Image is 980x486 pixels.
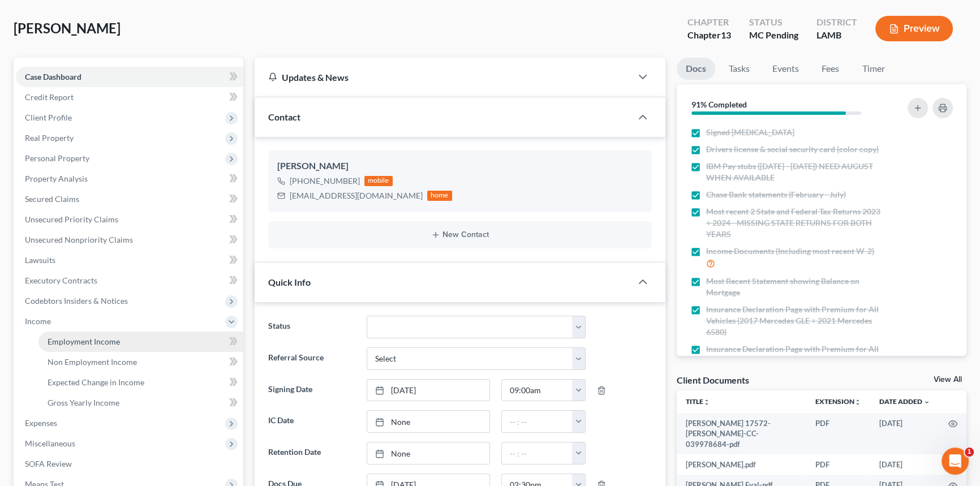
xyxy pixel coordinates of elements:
[853,58,894,80] a: Timer
[706,144,879,155] span: Drivers license & social security card (color copy)
[25,72,81,81] span: Case Dashboard
[677,454,807,475] td: [PERSON_NAME].pdf
[934,376,962,384] a: View All
[38,372,243,393] a: Expected Change in Income
[16,270,243,291] a: Executory Contracts
[268,111,300,122] span: Contact
[806,413,870,454] td: PDF
[721,29,731,40] span: 13
[263,316,361,338] label: Status
[703,399,710,406] i: unfold_more
[268,71,618,83] div: Updates & News
[25,418,57,428] span: Expenses
[686,397,710,406] a: Titleunfold_more
[677,58,715,80] a: Docs
[48,398,119,407] span: Gross Yearly Income
[427,191,452,201] div: home
[816,29,857,42] div: LAMB
[25,255,55,265] span: Lawsuits
[25,214,118,224] span: Unsecured Priority Claims
[290,190,423,201] div: [EMAIL_ADDRESS][DOMAIN_NAME]
[38,332,243,352] a: Employment Income
[25,174,88,183] span: Property Analysis
[16,250,243,270] a: Lawsuits
[25,133,74,143] span: Real Property
[367,411,489,432] a: None
[16,454,243,474] a: SOFA Review
[25,459,72,468] span: SOFA Review
[502,442,573,464] input: -- : --
[706,189,846,200] span: Chase Bank statements (February - July)
[25,235,133,244] span: Unsecured Nonpriority Claims
[677,374,749,386] div: Client Documents
[16,230,243,250] a: Unsecured Nonpriority Claims
[502,380,573,401] input: -- : --
[48,357,137,367] span: Non Employment Income
[875,16,953,41] button: Preview
[706,206,884,240] span: Most recent 2 State and Federal Tax Returns 2023 + 2024 - MISSING STATE RETURNS FOR BOTH YEARS
[816,16,857,29] div: District
[687,16,731,29] div: Chapter
[367,442,489,464] a: None
[48,337,120,346] span: Employment Income
[364,176,393,186] div: mobile
[749,16,798,29] div: Status
[502,411,573,432] input: -- : --
[263,379,361,402] label: Signing Date
[720,58,759,80] a: Tasks
[706,343,884,366] span: Insurance Declaration Page with Premium for All Real Estate
[263,410,361,433] label: IC Date
[38,352,243,372] a: Non Employment Income
[706,304,884,338] span: Insurance Declaration Page with Premium for All Vehicles (2017 Mercedes GLE + 2021 Mercedes 6580)
[815,397,861,406] a: Extensionunfold_more
[25,438,75,448] span: Miscellaneous
[263,347,361,370] label: Referral Source
[48,377,144,387] span: Expected Change in Income
[16,67,243,87] a: Case Dashboard
[706,127,794,138] span: Signed [MEDICAL_DATA]
[25,276,97,285] span: Executory Contracts
[923,399,930,406] i: expand_more
[706,276,884,298] span: Most Recent Statement showing Balance on Mortgage
[16,189,243,209] a: Secured Claims
[879,397,930,406] a: Date Added expand_more
[942,448,969,475] iframe: Intercom live chat
[749,29,798,42] div: MC Pending
[16,87,243,107] a: Credit Report
[870,413,939,454] td: [DATE]
[706,161,884,183] span: IBM Pay stubs ([DATE] - [DATE]) NEED AUGUST WHEN AVAILABLE
[813,58,849,80] a: Fees
[691,100,747,109] strong: 91% Completed
[25,92,74,102] span: Credit Report
[25,316,51,326] span: Income
[14,20,121,36] span: [PERSON_NAME]
[806,454,870,475] td: PDF
[25,153,89,163] span: Personal Property
[687,29,731,42] div: Chapter
[277,160,643,173] div: [PERSON_NAME]
[16,209,243,230] a: Unsecured Priority Claims
[277,230,643,239] button: New Contact
[290,175,360,187] div: [PHONE_NUMBER]
[870,454,939,475] td: [DATE]
[263,442,361,465] label: Retention Date
[25,113,72,122] span: Client Profile
[25,194,79,204] span: Secured Claims
[965,448,974,457] span: 1
[16,169,243,189] a: Property Analysis
[854,399,861,406] i: unfold_more
[367,380,489,401] a: [DATE]
[268,277,311,287] span: Quick Info
[677,413,807,454] td: [PERSON_NAME] 17572-[PERSON_NAME]-CC-039978684-pdf
[763,58,808,80] a: Events
[25,296,128,306] span: Codebtors Insiders & Notices
[706,246,874,257] span: Income Documents (Including most recent W-2)
[38,393,243,413] a: Gross Yearly Income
